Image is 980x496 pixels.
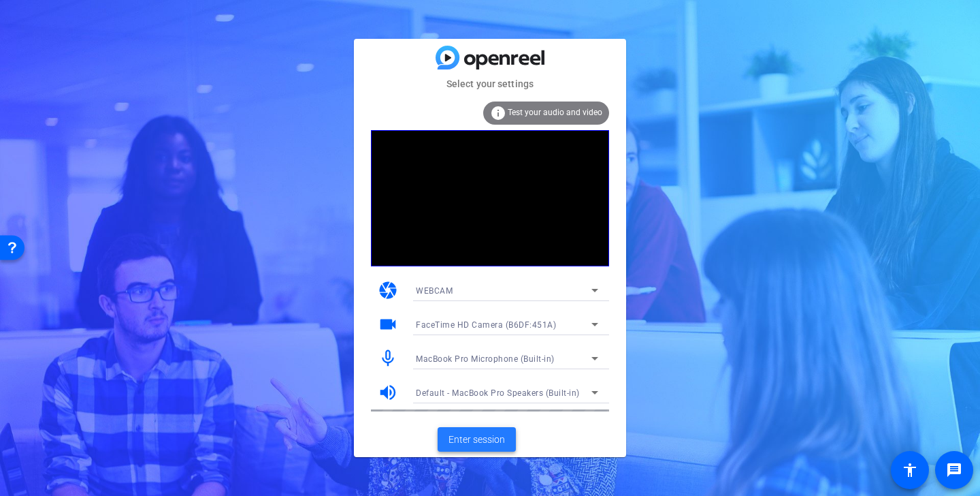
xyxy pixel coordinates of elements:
mat-icon: info [490,105,506,121]
span: WEBCAM [416,286,453,296]
mat-icon: mic_none [378,348,398,369]
span: FaceTime HD Camera (B6DF:451A) [416,320,556,330]
mat-icon: camera [378,280,398,300]
mat-icon: message [946,462,962,478]
mat-icon: videocam [378,314,398,335]
img: blue-gradient.svg [436,46,544,69]
mat-card-subtitle: Select your settings [354,76,626,91]
mat-icon: accessibility [902,462,918,478]
span: Default - MacBook Pro Speakers (Built-in) [416,388,580,398]
mat-icon: volume_up [378,382,398,403]
span: Test your audio and video [508,108,602,117]
span: Enter session [448,433,505,447]
button: Enter session [438,427,516,452]
span: MacBook Pro Microphone (Built-in) [416,354,555,364]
